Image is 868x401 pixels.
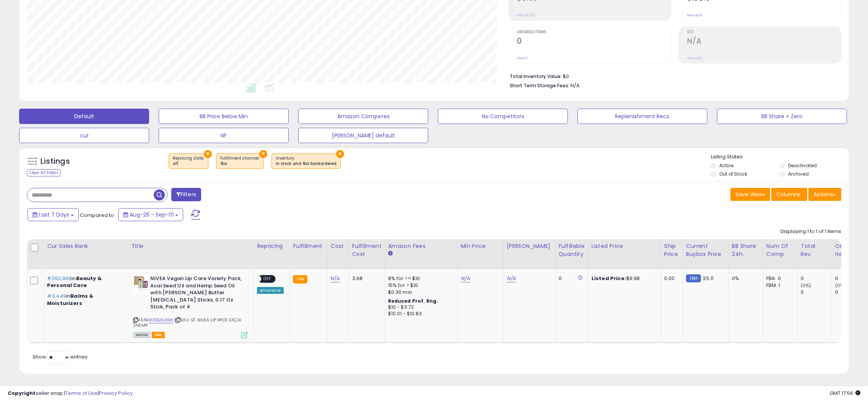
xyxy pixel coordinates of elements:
button: Actions [808,188,841,201]
button: Filters [171,188,201,201]
div: in stock and fba backordered [276,161,336,166]
span: Aug-26 - Sep-01 [130,211,174,218]
small: Prev: 0 [517,56,528,60]
span: 25.11 [703,275,714,282]
div: Current Buybox Price [686,242,725,258]
a: N/A [331,275,340,282]
small: (0%) [835,282,846,289]
div: 3.68 [352,275,379,282]
div: BB Share 24h. [732,242,760,258]
b: Short Term Storage Fees: [510,82,569,89]
span: Fulfillment channel : [220,155,260,167]
div: 0 [801,289,832,296]
label: Archived [788,171,809,177]
span: Ordered Items [517,30,671,34]
div: Amazon Fees [388,242,454,250]
div: Repricing [257,242,286,250]
button: Aug-26 - Sep-01 [118,208,183,221]
span: Inventory : [276,155,336,167]
span: Last 7 Days [39,211,69,218]
div: seller snap | | [8,390,133,397]
div: Clear All Filters [27,169,61,176]
div: Ordered Items [835,242,863,258]
a: B0BBJKJNBK [149,317,173,323]
span: #292,968 [47,275,72,282]
div: Cur Sales Rank [47,242,125,250]
div: Fulfillment [293,242,324,250]
button: Last 7 Days [28,208,79,221]
span: N/A [571,82,580,89]
small: Prev: N/A [687,56,702,60]
span: ROI [687,30,841,34]
small: FBM [686,274,701,282]
button: × [204,150,212,158]
small: FBA [293,275,307,284]
div: 8% for <= $10 [388,275,452,282]
p: in [47,293,122,306]
div: 0 [559,275,582,282]
button: Amazon Competes [298,109,428,124]
div: Listed Price [592,242,658,250]
strong: Copyright [8,390,36,397]
div: Ship Price [664,242,679,258]
b: Total Inventory Value: [510,73,562,80]
a: N/A [507,275,516,282]
small: Prev: $0.00 [517,13,535,18]
div: $10.01 - $10.83 [388,311,452,317]
span: #3,449 [47,292,66,300]
div: ASIN: [133,275,248,337]
div: FBA: 0 [766,275,792,282]
div: Cost [331,242,346,250]
button: [PERSON_NAME] default [298,128,428,143]
div: 0 [835,275,866,282]
button: × [336,150,344,158]
span: FBA [152,332,165,338]
div: Fulfillment Cost [352,242,382,258]
button: cur [19,128,149,143]
small: (0%) [801,282,811,289]
button: Save View [730,188,770,201]
img: 41UFVCnKBAL._SL40_.jpg [133,275,148,290]
div: $10 - $11.72 [388,304,452,311]
div: 0 [801,275,832,282]
button: × [259,150,267,158]
span: Balms & Moisturizers [47,292,93,306]
div: Fulfillable Quantity [559,242,585,258]
div: $9.98 [592,275,655,282]
div: 0.00 [664,275,677,282]
span: Beauty & Personal Care [47,275,102,289]
button: BB Share = Zero [717,109,847,124]
button: Columns [771,188,807,201]
div: [PERSON_NAME] [507,242,552,250]
div: off [173,161,204,166]
div: $0.30 min [388,289,452,296]
button: Default [19,109,149,124]
h2: 0 [517,37,671,47]
div: fba [220,161,260,166]
div: Num of Comp. [766,242,794,258]
div: 15% for > $10 [388,282,452,289]
li: $0 [510,71,835,80]
div: Total Rev. [801,242,829,258]
h2: N/A [687,37,841,47]
span: Show: entries [33,353,88,360]
label: Deactivated [788,162,817,169]
div: Min Price [461,242,500,250]
h5: Listings [41,156,70,167]
small: Amazon Fees. [388,250,393,257]
small: Prev: N/A [687,13,702,18]
span: OFF [261,276,273,282]
div: Title [131,242,250,250]
button: Replenishment Recs. [577,109,707,124]
span: Repricing state : [173,155,204,167]
a: Terms of Use [65,390,98,397]
b: Reduced Prof. Rng. [388,298,438,304]
button: No Competitors [438,109,568,124]
div: 0% [732,275,757,282]
p: in [47,275,122,289]
div: FBM: 1 [766,282,792,289]
span: Columns [776,191,800,198]
button: NF [159,128,289,143]
label: Out of Stock [719,171,747,177]
b: NIVEA Vegan Lip Care Variety Pack, Acai Seed Oil and Hemp Seed Oil with [PERSON_NAME] Butter [MED... [150,275,243,313]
